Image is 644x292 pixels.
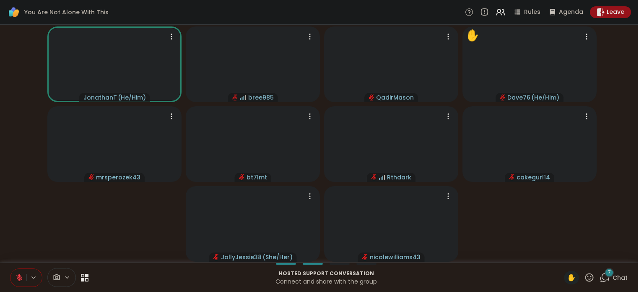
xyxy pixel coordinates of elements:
[7,5,21,19] img: ShareWell Logomark
[88,174,94,180] span: audio-muted
[262,253,293,261] span: ( She/Her )
[213,254,219,260] span: audio-muted
[531,93,559,102] span: ( He/Him )
[93,270,559,277] p: Hosted support conversation
[118,93,146,102] span: ( He/Him )
[507,93,530,102] span: Dave76
[387,173,411,182] span: Rthdark
[607,8,624,16] span: Leave
[608,269,611,276] span: 7
[559,8,583,16] span: Agenda
[500,95,506,100] span: audio-muted
[247,173,267,182] span: bt7lmt
[524,8,540,16] span: Rules
[369,95,374,100] span: audio-muted
[371,174,377,180] span: audio-muted
[221,253,262,261] span: JollyJessie38
[567,273,576,283] span: ✋
[83,93,117,102] span: JonathanT
[93,277,559,286] p: Connect and share with the group
[232,95,238,100] span: audio-muted
[248,93,274,102] span: bree985
[466,27,479,44] div: ✋
[370,253,421,261] span: nicolewilliams43
[613,274,628,282] span: Chat
[509,174,515,180] span: audio-muted
[362,254,368,260] span: audio-muted
[239,174,245,180] span: audio-muted
[517,173,550,182] span: cakegurl14
[24,8,109,16] span: You Are Not Alone With This
[376,93,414,102] span: QadirMason
[96,173,140,182] span: mrsperozek43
